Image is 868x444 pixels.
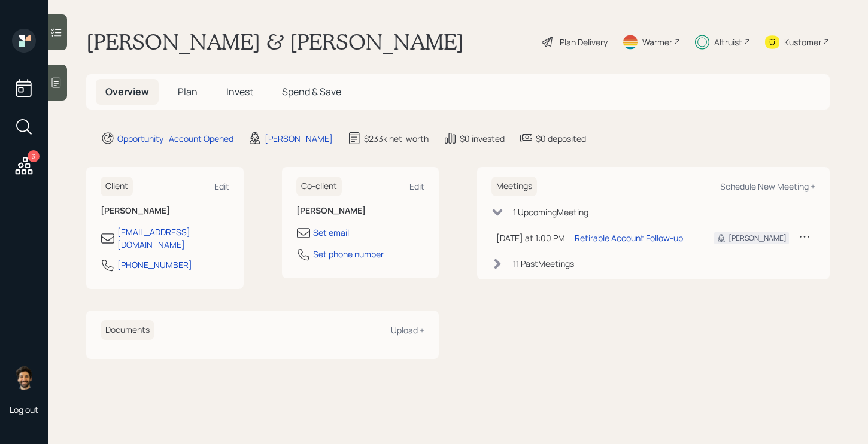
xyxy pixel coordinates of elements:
[12,366,36,390] img: eric-schwartz-headshot.png
[117,226,229,251] div: [EMAIL_ADDRESS][DOMAIN_NAME]
[117,259,192,271] div: [PHONE_NUMBER]
[296,206,425,216] h6: [PERSON_NAME]
[105,85,149,98] span: Overview
[226,85,253,98] span: Invest
[575,232,683,244] div: Retirable Account Follow-up
[101,206,229,216] h6: [PERSON_NAME]
[729,233,787,244] div: [PERSON_NAME]
[28,150,40,162] div: 3
[86,29,464,55] h1: [PERSON_NAME] & [PERSON_NAME]
[117,132,233,145] div: Opportunity · Account Opened
[784,36,821,48] div: Kustomer
[642,36,672,48] div: Warmer
[282,85,341,98] span: Spend & Save
[496,232,565,244] div: [DATE] at 1:00 PM
[491,177,537,196] h6: Meetings
[178,85,198,98] span: Plan
[101,177,133,196] h6: Client
[265,132,333,145] div: [PERSON_NAME]
[560,36,608,48] div: Plan Delivery
[720,181,815,192] div: Schedule New Meeting +
[10,404,38,415] div: Log out
[391,324,424,336] div: Upload +
[313,226,349,239] div: Set email
[409,181,424,192] div: Edit
[313,248,384,260] div: Set phone number
[214,181,229,192] div: Edit
[460,132,505,145] div: $0 invested
[513,206,588,218] div: 1 Upcoming Meeting
[714,36,742,48] div: Altruist
[536,132,586,145] div: $0 deposited
[101,320,154,340] h6: Documents
[296,177,342,196] h6: Co-client
[364,132,429,145] div: $233k net-worth
[513,257,574,270] div: 11 Past Meeting s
